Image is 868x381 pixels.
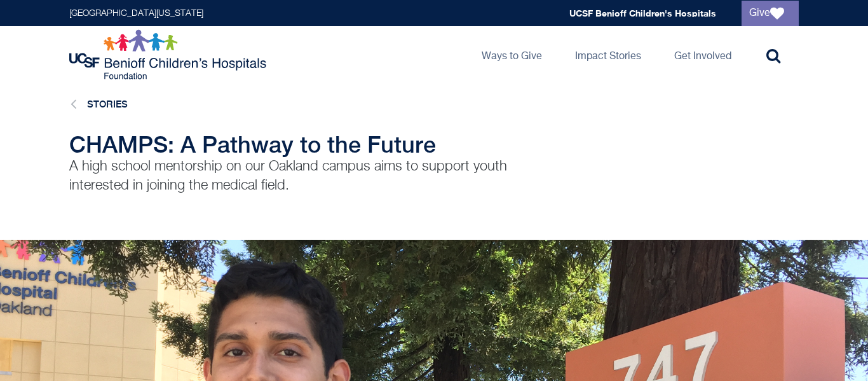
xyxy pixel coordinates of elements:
[69,9,203,18] a: [GEOGRAPHIC_DATA][US_STATE]
[664,26,742,83] a: Get Involved
[87,99,128,109] a: Stories
[69,29,269,80] img: Logo for UCSF Benioff Children's Hospitals Foundation
[69,131,436,158] span: CHAMPS: A Pathway to the Future
[565,26,651,83] a: Impact Stories
[471,26,552,83] a: Ways to Give
[69,157,559,214] p: A high school mentorship on our Oakland campus aims to support youth interested in joining the me...
[742,1,799,26] a: Give
[569,8,716,18] a: UCSF Benioff Children's Hospitals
